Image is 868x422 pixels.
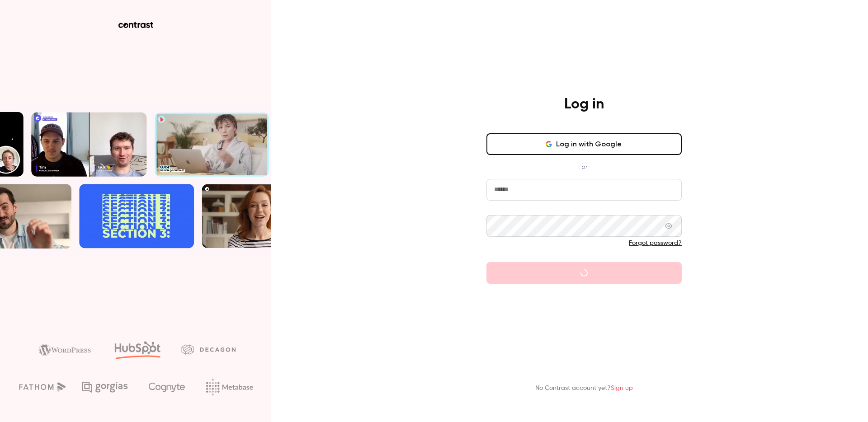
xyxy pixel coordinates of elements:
[564,95,604,113] h4: Log in
[629,240,682,246] a: Forgot password?
[611,385,633,391] a: Sign up
[535,384,633,393] p: No Contrast account yet?
[577,162,592,172] span: or
[486,133,682,155] button: Log in with Google
[181,344,236,354] img: decagon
